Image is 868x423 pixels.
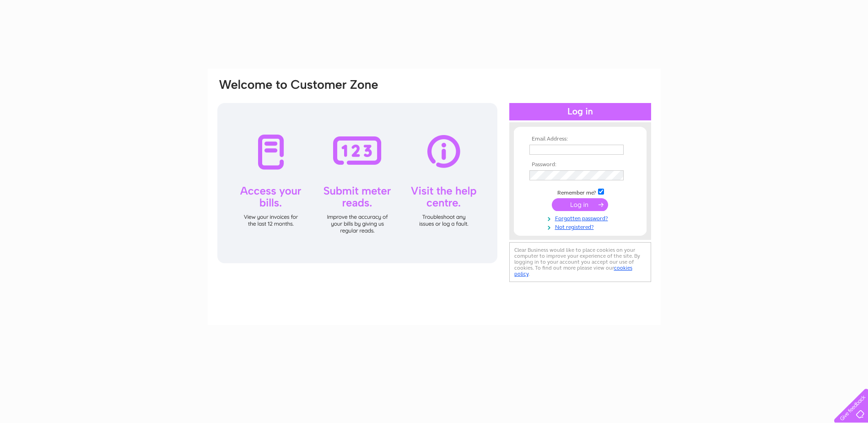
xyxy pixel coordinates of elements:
[514,265,632,277] a: cookies policy
[527,162,633,168] th: Password:
[552,198,608,211] input: Submit
[527,136,633,142] th: Email Address:
[529,213,633,222] a: Forgotten password?
[527,187,633,196] td: Remember me?
[509,242,651,282] div: Clear Business would like to place cookies on your computer to improve your experience of the sit...
[529,222,633,231] a: Not registered?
